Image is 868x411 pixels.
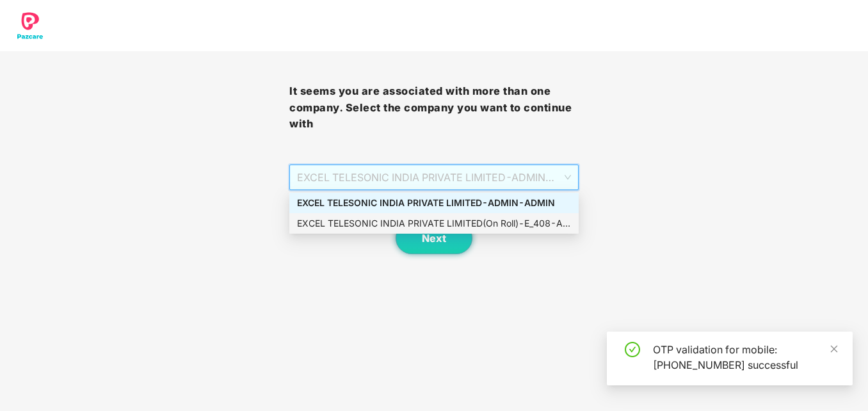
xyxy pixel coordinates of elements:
[625,342,640,357] span: check-circle
[297,216,571,230] div: EXCEL TELESONIC INDIA PRIVATE LIMITED(On Roll) - E_408 - ADMIN
[422,232,446,245] span: Next
[297,165,571,189] span: EXCEL TELESONIC INDIA PRIVATE LIMITED - ADMIN - ADMIN
[297,196,571,210] div: EXCEL TELESONIC INDIA PRIVATE LIMITED - ADMIN - ADMIN
[396,222,472,254] button: Next
[653,342,837,373] div: OTP validation for mobile: [PHONE_NUMBER] successful
[830,344,839,353] span: close
[289,83,579,133] h3: It seems you are associated with more than one company. Select the company you want to continue with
